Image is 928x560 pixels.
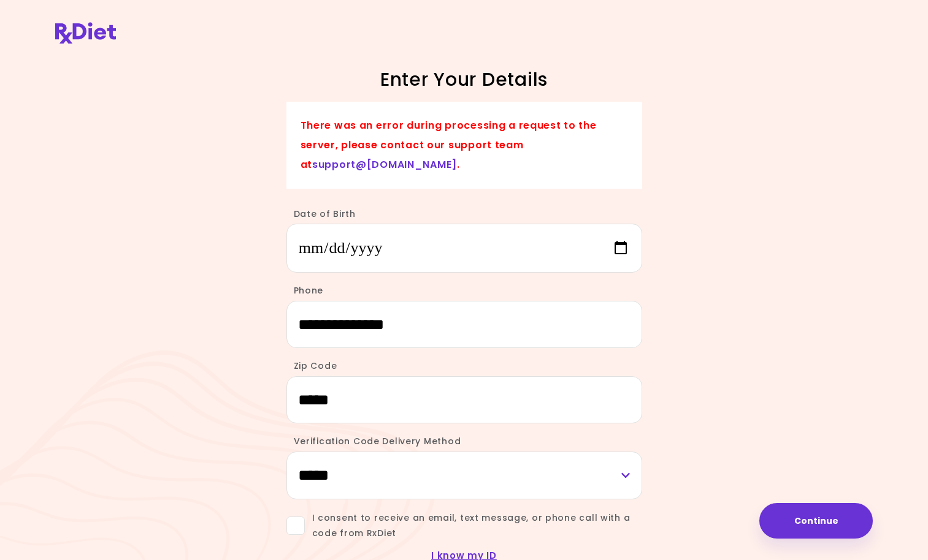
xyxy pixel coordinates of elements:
[55,22,116,44] img: RxDiet
[286,284,324,297] label: Phone
[286,360,337,372] label: Zip Code
[759,503,873,539] button: Continue
[286,208,356,220] label: Date of Birth
[286,435,461,447] label: Verification Code Delivery Method
[286,102,642,189] div: There was an error during processing a request to the server, please contact our support team at .
[305,510,642,541] span: I consent to receive an email, text message, or phone call with a code from RxDiet
[312,157,457,172] a: support@[DOMAIN_NAME]
[250,67,679,91] h1: Enter Your Details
